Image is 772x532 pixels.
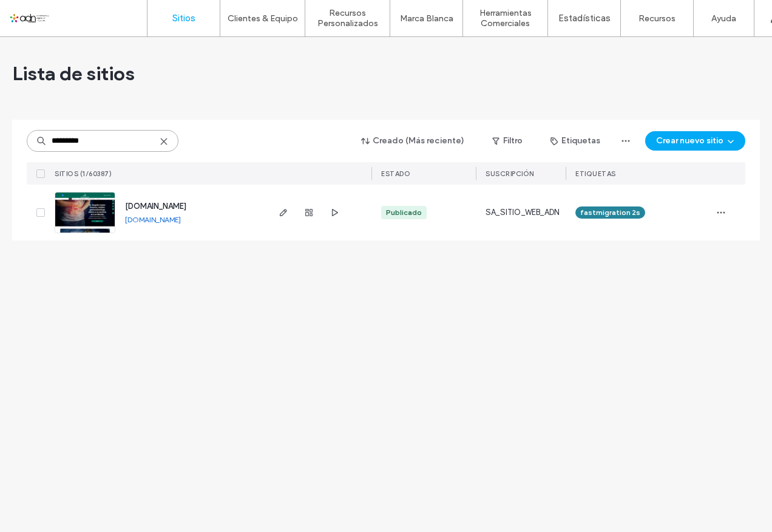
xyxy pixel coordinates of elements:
span: Lista de sitios [12,61,135,86]
button: Creado (Más reciente) [351,131,475,151]
button: Crear nuevo sitio [645,131,745,151]
span: SA_SITIO_WEB_ADN [486,206,560,219]
label: Recursos Personalizados [305,8,390,29]
button: Etiquetas [540,131,611,151]
label: Clientes & Equipo [228,13,298,24]
span: fastmigration 2s [580,207,640,218]
a: [DOMAIN_NAME] [125,215,181,224]
label: Recursos [638,13,675,24]
span: ETIQUETAS [575,169,616,178]
label: Ayuda [711,13,736,24]
span: Suscripción [486,169,534,178]
span: ESTADO [381,169,410,178]
span: Ayuda [26,9,59,19]
span: SITIOS (1/60387) [55,169,112,178]
a: [DOMAIN_NAME] [125,202,186,211]
label: Estadísticas [558,13,611,24]
label: Marca Blanca [400,13,453,24]
label: Herramientas Comerciales [463,8,547,29]
div: Publicado [386,207,422,218]
label: Sitios [172,13,195,24]
button: Filtro [480,131,535,151]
